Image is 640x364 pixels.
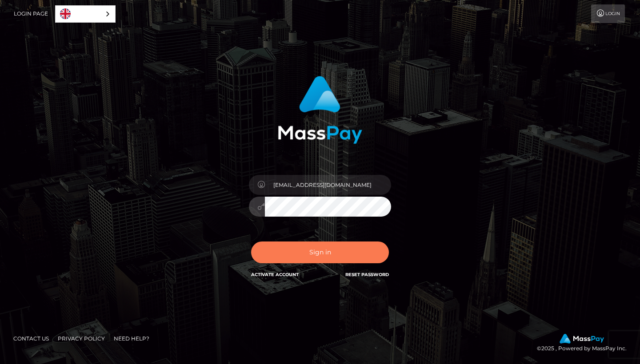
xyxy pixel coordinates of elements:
[251,272,299,277] a: Activate Account
[265,175,391,195] input: E-mail...
[10,332,52,345] a: Contact Us
[251,241,389,263] button: Sign in
[55,5,116,23] div: Language
[345,272,389,277] a: Reset Password
[560,334,604,344] img: MassPay
[55,5,116,23] aside: Language selected: English
[278,76,362,144] img: MassPay Login
[537,334,633,353] div: © 2025 , Powered by MassPay Inc.
[14,4,48,23] a: Login Page
[54,332,108,345] a: Privacy Policy
[591,4,625,23] a: Login
[110,332,153,345] a: Need Help?
[56,6,115,22] a: English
